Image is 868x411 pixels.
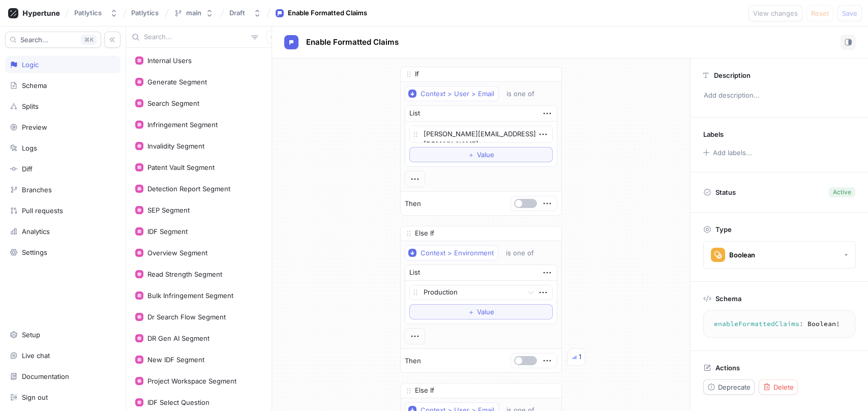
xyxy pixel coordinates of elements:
[405,356,421,366] p: Then
[773,384,794,390] span: Delete
[147,142,204,150] div: Invalidity Segment
[306,38,399,46] span: Enable Formatted Claims
[147,227,188,236] div: IDF Segment
[288,8,367,18] div: Enable Formatted Claims
[715,295,741,303] p: Schema
[22,227,50,236] div: Analytics
[225,5,265,21] button: Draft
[468,152,474,158] span: ＋
[5,368,121,385] a: Documentation
[749,5,802,21] button: View changes
[147,206,190,214] div: SEP Segment
[806,5,833,21] button: Reset
[468,309,474,315] span: ＋
[170,5,218,21] button: main
[729,251,755,259] div: Boolean
[22,351,50,360] div: Live chat
[409,147,553,162] button: ＋Value
[22,61,39,69] div: Logic
[715,225,732,233] p: Type
[20,37,48,43] span: Search...
[837,5,862,21] button: Save
[703,379,755,395] button: Deprecate
[22,102,39,110] div: Splits
[22,144,37,152] div: Logs
[147,185,230,193] div: Detection Report Segment
[144,32,247,42] input: Search...
[409,126,553,143] textarea: [PERSON_NAME][EMAIL_ADDRESS][DOMAIN_NAME]
[147,377,236,385] div: Project Workspace Segment
[421,90,494,98] div: Context > User > Email
[147,163,215,171] div: Patent Vault Segment
[81,35,97,45] div: K
[718,384,751,390] span: Deprecate
[409,268,420,278] div: List
[147,56,192,65] div: Internal Users
[506,90,534,98] div: is one of
[502,86,549,101] button: is one of
[147,334,209,342] div: DR Gen AI Segment
[405,199,421,209] p: Then
[147,78,207,86] div: Generate Segment
[699,87,859,104] p: Add description...
[22,331,40,339] div: Setup
[477,309,494,315] span: Value
[715,185,736,199] p: Status
[811,10,829,16] span: Reset
[715,364,740,372] p: Actions
[74,9,102,17] div: Patlytics
[22,123,47,131] div: Preview
[22,186,52,194] div: Branches
[714,71,751,79] p: Description
[421,249,494,257] div: Context > Environment
[506,249,534,257] div: is one of
[147,398,209,406] div: IDF Select Question
[842,10,857,16] span: Save
[147,313,226,321] div: Dr Search Flow Segment
[409,304,553,319] button: ＋Value
[186,9,201,17] div: main
[147,249,207,257] div: Overview Segment
[405,245,498,260] button: Context > Environment
[22,81,47,90] div: Schema
[229,9,245,17] div: Draft
[70,5,122,21] button: Patlytics
[501,245,549,260] button: is one of
[700,146,755,159] button: Add labels...
[22,393,48,401] div: Sign out
[477,152,494,158] span: Value
[147,99,199,107] div: Search Segment
[147,291,233,300] div: Bulk Infringement Segment
[708,315,851,333] textarea: enableFormattedClaims: Boolean!
[415,386,434,396] p: Else If
[703,241,856,269] button: Boolean
[759,379,798,395] button: Delete
[713,150,752,156] div: Add labels...
[5,32,101,48] button: Search...K
[753,10,798,16] span: View changes
[22,372,69,380] div: Documentation
[147,121,218,129] div: Infringement Segment
[22,207,63,215] div: Pull requests
[409,108,420,119] div: List
[147,270,222,278] div: Read Strength Segment
[22,248,47,256] div: Settings
[579,352,581,362] div: 1
[833,188,851,197] div: Active
[703,130,724,138] p: Labels
[131,9,159,16] span: Patlytics
[415,228,434,239] p: Else If
[22,165,33,173] div: Diff
[415,69,419,79] p: If
[405,86,499,101] button: Context > User > Email
[147,356,204,364] div: New IDF Segment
